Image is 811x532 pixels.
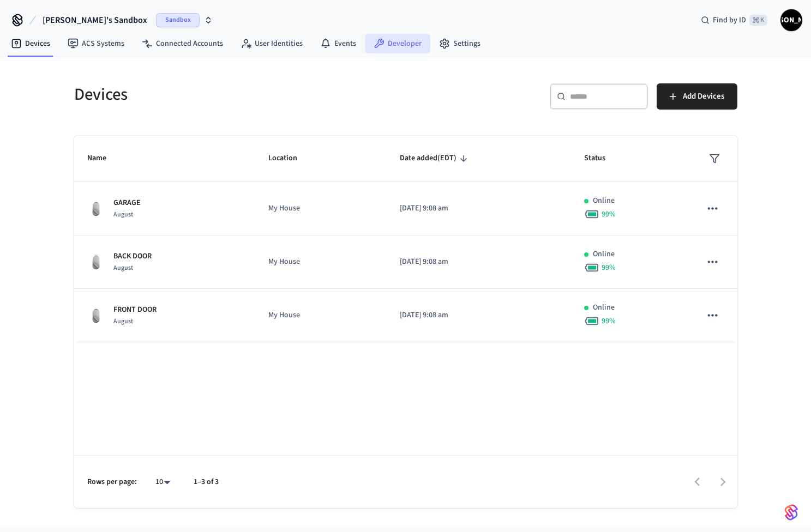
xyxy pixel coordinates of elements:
[268,256,374,268] p: My House
[43,14,147,27] span: [PERSON_NAME]'s Sandbox
[657,83,737,110] button: Add Devices
[150,474,176,490] div: 10
[113,197,141,209] p: GARAGE
[365,34,430,53] a: Developer
[602,316,616,327] span: 99 %
[232,34,311,53] a: User Identities
[400,150,471,167] span: Date added(EDT)
[268,150,311,167] span: Location
[87,476,137,488] p: Rows per page:
[156,13,200,27] span: Sandbox
[593,302,615,313] p: Online
[87,307,105,324] img: August Wifi Smart Lock 3rd Gen, Silver, Front
[113,317,133,326] span: August
[584,150,620,167] span: Status
[113,210,133,219] span: August
[113,304,157,316] p: FRONT DOOR
[87,200,105,217] img: August Wifi Smart Lock 3rd Gen, Silver, Front
[268,203,374,214] p: My House
[87,253,105,271] img: August Wifi Smart Lock 3rd Gen, Silver, Front
[692,10,776,30] div: Find by ID⌘ K
[713,15,746,26] span: Find by ID
[133,34,232,53] a: Connected Accounts
[400,310,558,321] p: [DATE] 9:08 am
[602,262,616,273] span: 99 %
[683,89,724,104] span: Add Devices
[113,251,152,262] p: BACK DOOR
[311,34,365,53] a: Events
[780,9,802,31] button: [PERSON_NAME]
[430,34,489,53] a: Settings
[593,195,615,207] p: Online
[87,150,121,167] span: Name
[2,34,59,53] a: Devices
[74,136,737,342] table: sticky table
[782,10,801,30] span: [PERSON_NAME]
[593,249,615,260] p: Online
[268,310,374,321] p: My House
[749,15,767,26] span: ⌘ K
[59,34,133,53] a: ACS Systems
[400,203,558,214] p: [DATE] 9:08 am
[113,263,133,273] span: August
[785,504,798,521] img: SeamLogoGradient.69752ec5.svg
[74,83,399,106] h5: Devices
[400,256,558,268] p: [DATE] 9:08 am
[602,209,616,220] span: 99 %
[194,476,219,488] p: 1–3 of 3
